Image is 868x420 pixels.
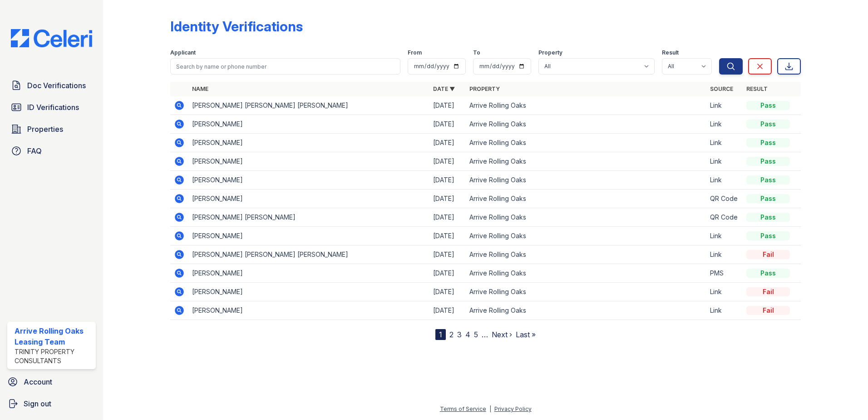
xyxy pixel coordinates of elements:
[429,301,466,320] td: [DATE]
[706,190,743,208] td: QR Code
[706,208,743,227] td: QR Code
[706,301,743,320] td: Link
[466,245,707,264] td: Arrive Rolling Oaks
[710,85,733,92] a: Source
[466,283,707,301] td: Arrive Rolling Oaks
[429,283,466,301] td: [DATE]
[192,85,208,92] a: Name
[466,115,707,134] td: Arrive Rolling Oaks
[457,330,462,339] a: 3
[188,264,429,283] td: [PERSON_NAME]
[15,347,92,365] div: Trinity Property Consultants
[449,330,454,339] a: 2
[466,152,707,171] td: Arrive Rolling Oaks
[492,330,512,339] a: Next ›
[24,376,52,387] span: Account
[746,287,790,296] div: Fail
[466,227,707,245] td: Arrive Rolling Oaks
[188,152,429,171] td: [PERSON_NAME]
[433,85,455,92] a: Date ▼
[4,373,99,391] a: Account
[188,301,429,320] td: [PERSON_NAME]
[706,264,743,283] td: PMS
[516,330,536,339] a: Last »
[188,134,429,152] td: [PERSON_NAME]
[465,330,470,339] a: 4
[7,142,96,160] a: FAQ
[170,58,400,75] input: Search by name or phone number
[27,145,42,156] span: FAQ
[429,208,466,227] td: [DATE]
[429,115,466,134] td: [DATE]
[466,171,707,190] td: Arrive Rolling Oaks
[440,405,486,412] a: Terms of Service
[466,301,707,320] td: Arrive Rolling Oaks
[429,190,466,208] td: [DATE]
[466,208,707,227] td: Arrive Rolling Oaks
[4,29,99,47] img: CE_Logo_Blue-a8612792a0a2168367f1c8372b55b34899dd931a85d93a1a3d3e32e68fde9ad4.png
[706,115,743,134] td: Link
[27,102,79,113] span: ID Verifications
[435,329,446,340] div: 1
[746,306,790,315] div: Fail
[466,96,707,115] td: Arrive Rolling Oaks
[7,120,96,138] a: Properties
[24,398,51,409] span: Sign out
[7,76,96,95] a: Doc Verifications
[188,283,429,301] td: [PERSON_NAME]
[469,85,500,92] a: Property
[188,227,429,245] td: [PERSON_NAME]
[706,171,743,190] td: Link
[473,49,480,56] label: To
[429,227,466,245] td: [DATE]
[662,49,679,56] label: Result
[706,134,743,152] td: Link
[746,157,790,166] div: Pass
[489,405,491,412] div: |
[188,96,429,115] td: [PERSON_NAME] [PERSON_NAME] [PERSON_NAME]
[494,405,532,412] a: Privacy Policy
[746,194,790,203] div: Pass
[746,269,790,278] div: Pass
[706,96,743,115] td: Link
[188,171,429,190] td: [PERSON_NAME]
[746,120,790,129] div: Pass
[706,283,743,301] td: Link
[27,124,63,135] span: Properties
[170,18,303,35] div: Identity Verifications
[429,152,466,171] td: [DATE]
[15,325,92,347] div: Arrive Rolling Oaks Leasing Team
[746,85,768,92] a: Result
[188,115,429,134] td: [PERSON_NAME]
[706,227,743,245] td: Link
[746,231,790,240] div: Pass
[4,395,99,413] a: Sign out
[538,49,562,56] label: Property
[429,134,466,152] td: [DATE]
[706,152,743,171] td: Link
[482,329,488,340] span: …
[188,208,429,227] td: [PERSON_NAME] [PERSON_NAME]
[746,101,790,110] div: Pass
[429,264,466,283] td: [DATE]
[746,250,790,259] div: Fail
[466,134,707,152] td: Arrive Rolling Oaks
[746,213,790,222] div: Pass
[466,264,707,283] td: Arrive Rolling Oaks
[429,245,466,264] td: [DATE]
[188,245,429,264] td: [PERSON_NAME] [PERSON_NAME] [PERSON_NAME]
[429,96,466,115] td: [DATE]
[188,190,429,208] td: [PERSON_NAME]
[746,175,790,185] div: Pass
[429,171,466,190] td: [DATE]
[706,245,743,264] td: Link
[7,98,96,116] a: ID Verifications
[746,138,790,147] div: Pass
[474,330,478,339] a: 5
[170,49,196,56] label: Applicant
[466,190,707,208] td: Arrive Rolling Oaks
[27,80,86,91] span: Doc Verifications
[408,49,422,56] label: From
